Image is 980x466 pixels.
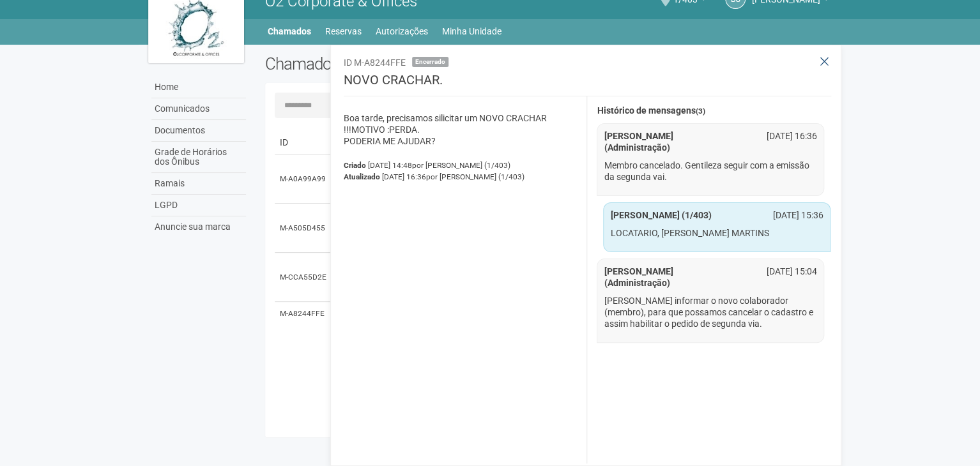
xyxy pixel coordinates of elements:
[376,22,428,40] a: Autorizações
[749,130,827,142] div: [DATE] 16:36
[604,131,673,153] strong: [PERSON_NAME] (Administração)
[604,266,673,288] strong: [PERSON_NAME] (Administração)
[604,295,817,329] p: [PERSON_NAME] informar o novo colaborador (membro), para que possamos cancelar o cadastro e assim...
[344,161,366,170] strong: Criado
[597,106,705,116] strong: Histórico de mensagens
[151,216,246,237] a: Anuncie sua marca
[749,266,827,277] div: [DATE] 15:04
[426,172,524,181] span: por [PERSON_NAME] (1/403)
[275,131,332,154] td: ID
[275,302,332,326] td: M-A8244FFE
[382,172,524,181] span: [DATE] 16:36
[344,73,831,96] h3: NOVO CRACHAR.
[151,173,246,195] a: Ramais
[695,107,705,116] span: (3)
[442,22,501,40] a: Minha Unidade
[275,253,332,302] td: M-CCA55D2E
[151,98,246,120] a: Comunicados
[610,227,823,239] p: LOCATARIO, [PERSON_NAME] MARTINS
[151,142,246,173] a: Grade de Horários dos Ônibus
[344,57,406,68] span: ID M-A8244FFE
[756,209,833,221] div: [DATE] 15:36
[151,195,246,216] a: LGPD
[268,22,311,40] a: Chamados
[344,172,380,181] strong: Atualizado
[275,204,332,253] td: M-A505D455
[265,54,490,73] h2: Chamados
[412,161,510,170] span: por [PERSON_NAME] (1/403)
[275,154,332,204] td: M-A0A99A99
[151,77,246,98] a: Home
[604,160,817,183] p: Membro cancelado. Gentileza seguir com a emissão da segunda vai.
[368,161,510,170] span: [DATE] 14:48
[151,120,246,142] a: Documentos
[610,210,711,220] strong: [PERSON_NAME] (1/403)
[412,57,448,67] span: Encerrado
[325,22,362,40] a: Reservas
[344,112,578,147] p: Boa tarde, precisamos silicitar um NOVO CRACHAR !!!MOTIVO :PERDA. PODERIA ME AJUDAR?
